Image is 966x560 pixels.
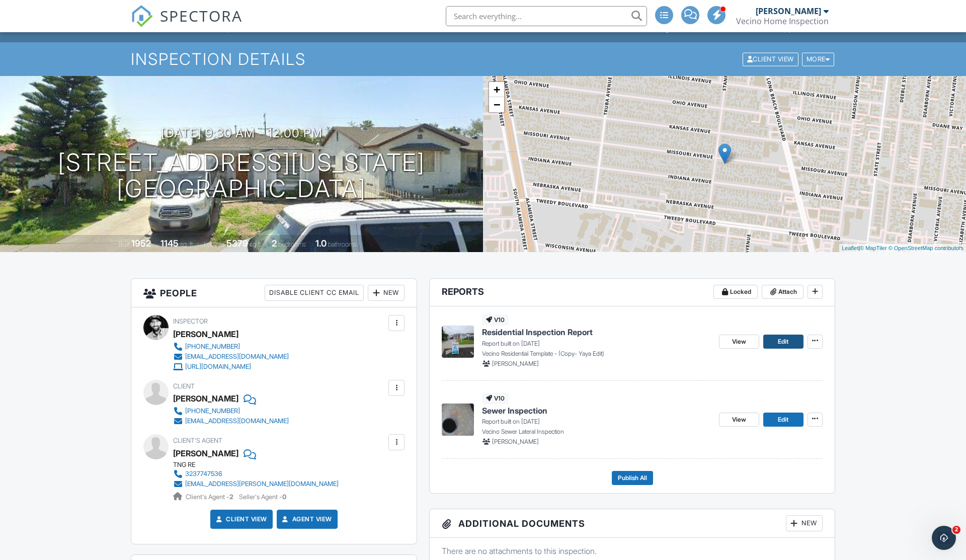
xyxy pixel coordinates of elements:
[932,526,956,550] iframe: Intercom live chat
[278,241,306,248] span: bedrooms
[743,52,798,66] div: Client View
[265,285,364,301] div: Disable Client CC Email
[185,363,251,371] div: [URL][DOMAIN_NAME]
[860,245,887,251] a: © MapTiler
[58,149,425,203] h1: [STREET_ADDRESS][US_STATE] [GEOGRAPHIC_DATA]
[173,446,238,461] a: [PERSON_NAME]
[173,469,339,479] a: 3237747536
[185,407,240,415] div: [PHONE_NUMBER]
[185,353,289,361] div: [EMAIL_ADDRESS][DOMAIN_NAME]
[802,52,835,66] div: More
[226,238,248,249] div: 5379
[173,342,289,352] a: [PHONE_NUMBER]
[430,509,835,538] h3: Additional Documents
[315,238,327,249] div: 1.0
[173,437,222,444] span: Client's Agent
[185,417,289,425] div: [EMAIL_ADDRESS][DOMAIN_NAME]
[173,406,289,416] a: [PHONE_NUMBER]
[952,526,960,534] span: 2
[173,362,289,372] a: [URL][DOMAIN_NAME]
[185,470,222,478] div: 3237747536
[736,16,829,26] div: Vecino Home Inspection
[173,317,208,325] span: Inspector
[173,352,289,362] a: [EMAIL_ADDRESS][DOMAIN_NAME]
[489,97,504,112] a: Zoom out
[839,244,966,253] div: |
[282,493,286,501] strong: 0
[131,14,243,35] a: SPECTORA
[229,493,233,501] strong: 2
[239,493,286,501] span: Seller's Agent -
[173,416,289,426] a: [EMAIL_ADDRESS][DOMAIN_NAME]
[204,241,225,248] span: Lot Size
[742,55,801,62] a: Client View
[186,493,235,501] span: Client's Agent -
[185,343,240,351] div: [PHONE_NUMBER]
[272,238,277,249] div: 2
[180,241,194,248] span: sq. ft.
[328,241,357,248] span: bathrooms
[131,50,835,68] h1: Inspection Details
[786,515,823,531] div: New
[280,514,332,524] a: Agent View
[173,327,238,342] div: [PERSON_NAME]
[131,238,151,249] div: 1952
[173,461,347,469] div: TNG RE
[842,245,858,251] a: Leaflet
[131,5,153,27] img: The Best Home Inspection Software - Spectora
[173,479,339,489] a: [EMAIL_ADDRESS][PERSON_NAME][DOMAIN_NAME]
[250,241,262,248] span: sq.ft.
[173,382,195,390] span: Client
[160,238,179,249] div: 1145
[442,545,823,556] p: There are no attachments to this inspection.
[889,245,963,251] a: © OpenStreetMap contributors
[214,514,267,524] a: Client View
[161,126,323,140] h3: [DATE] 9:30 am - 12:00 pm
[446,6,647,26] input: Search everything...
[489,82,504,97] a: Zoom in
[131,279,417,307] h3: People
[119,241,130,248] span: Built
[185,480,339,488] div: [EMAIL_ADDRESS][PERSON_NAME][DOMAIN_NAME]
[173,391,238,406] div: [PERSON_NAME]
[160,5,243,26] span: SPECTORA
[368,285,405,301] div: New
[756,6,821,16] div: [PERSON_NAME]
